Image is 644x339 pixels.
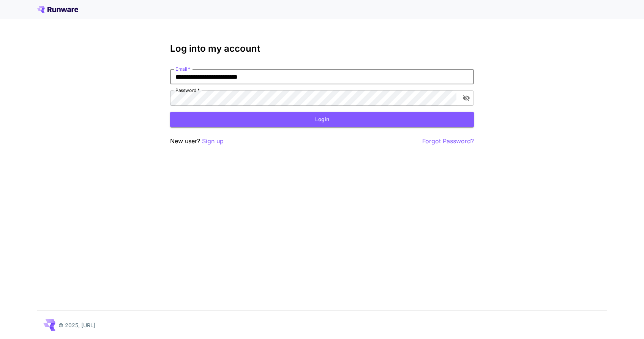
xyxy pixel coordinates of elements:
[202,136,224,146] button: Sign up
[170,136,224,146] p: New user?
[58,321,95,329] p: © 2025, [URL]
[170,43,474,54] h3: Log into my account
[170,112,474,127] button: Login
[459,91,473,105] button: toggle password visibility
[175,87,200,93] label: Password
[175,66,190,72] label: Email
[422,136,474,146] button: Forgot Password?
